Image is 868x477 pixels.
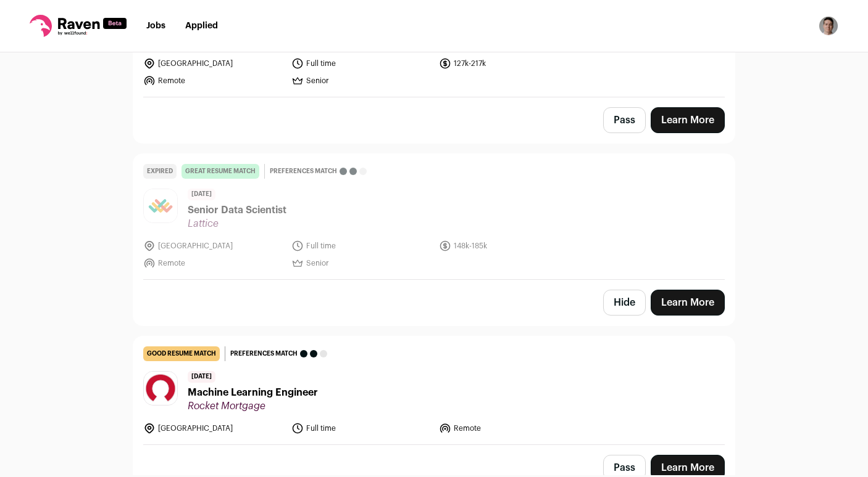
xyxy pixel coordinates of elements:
li: Full time [291,422,432,434]
li: Remote [439,422,580,434]
a: Jobs [146,22,165,30]
img: 12239290-medium_jpg [819,16,838,36]
span: Senior Data Scientist [188,203,286,218]
span: Preferences match [270,165,337,177]
img: 163ff9947c4a122e6a443c9ca86631a2c2ec000f94f3926ce135477fb3033ad0.jpg [144,372,177,405]
li: Full time [291,240,432,252]
li: [GEOGRAPHIC_DATA] [143,57,284,70]
li: Remote [143,75,284,87]
button: Open dropdown [819,16,838,36]
li: [GEOGRAPHIC_DATA] [143,422,284,434]
a: Learn More [651,290,725,316]
a: good resume match Preferences match [DATE] Machine Learning Engineer Rocket Mortgage [GEOGRAPHIC_... [133,336,735,444]
span: Preferences match [230,348,298,360]
a: Applied [185,22,218,30]
img: 1cc5b3d77355fdb7ac793c8aba6fd4495fad855056a8cb9c58856f114bc45c57.jpg [144,189,177,222]
span: Rocket Mortgage [188,400,318,412]
div: great resume match [182,164,259,179]
li: [GEOGRAPHIC_DATA] [143,240,284,252]
a: Expired great resume match Preferences match [DATE] Senior Data Scientist Lattice [GEOGRAPHIC_DAT... [133,154,735,279]
span: [DATE] [188,371,215,383]
button: Hide [603,290,646,316]
div: Expired [143,164,177,179]
span: [DATE] [188,189,215,200]
button: Pass [603,107,646,133]
li: Full time [291,57,432,70]
span: Machine Learning Engineer [188,385,318,400]
li: Senior [291,75,432,87]
li: Senior [291,257,432,269]
li: 148k-185k [439,240,580,252]
li: Remote [143,257,284,269]
a: Learn More [651,107,725,133]
span: Lattice [188,218,286,230]
li: 127k-217k [439,57,580,70]
div: good resume match [143,346,220,361]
